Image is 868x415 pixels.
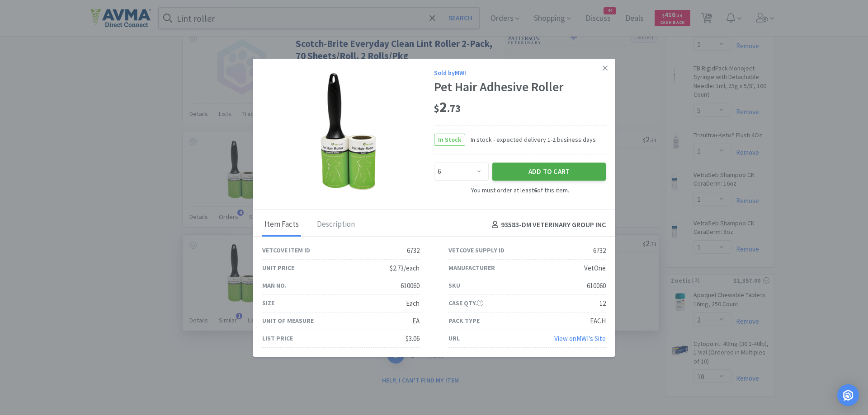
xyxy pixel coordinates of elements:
div: URL [448,333,460,343]
div: List Price [262,333,293,343]
div: Vetcove Item ID [262,245,310,255]
div: 610060 [401,280,420,291]
div: Manufacturer [448,263,495,273]
div: Item Facts [262,214,301,236]
span: In Stock [434,134,465,145]
strong: 6 [534,186,537,194]
span: $ [434,102,439,115]
div: EA [412,316,420,326]
div: $3.06 [406,333,420,344]
div: Case Qty. [448,298,483,308]
div: Pet Hair Adhesive Roller [434,79,606,95]
span: In stock - expected delivery 1-2 business days [465,135,596,145]
span: 2 [434,98,461,116]
div: Man No. [262,280,287,290]
div: Each [406,298,420,309]
span: . 73 [447,102,461,115]
div: You must order at least of this item. [434,185,606,195]
img: 0544ca48dfb947edb0f14fc0ba17b736_6732.png [319,73,377,190]
div: 12 [599,298,606,309]
div: VetOne [584,263,606,274]
div: Open Intercom Messenger [837,384,859,406]
div: Unit of Measure [262,316,314,326]
div: SKU [448,280,460,290]
div: Description [315,214,357,236]
div: 6732 [407,245,420,256]
div: Unit Price [262,263,294,273]
button: Add to Cart [492,163,606,181]
div: $2.73/each [390,263,420,274]
a: View onMWI's Site [554,334,606,343]
h4: 93583 - DM VETERINARY GROUP INC [488,219,606,231]
div: 610060 [587,280,606,291]
div: Vetcove Supply ID [448,245,505,255]
div: EACH [590,316,606,326]
div: Pack Type [448,316,480,326]
div: 6732 [593,245,606,256]
div: Size [262,298,274,308]
div: Sold by MWI [434,67,606,77]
